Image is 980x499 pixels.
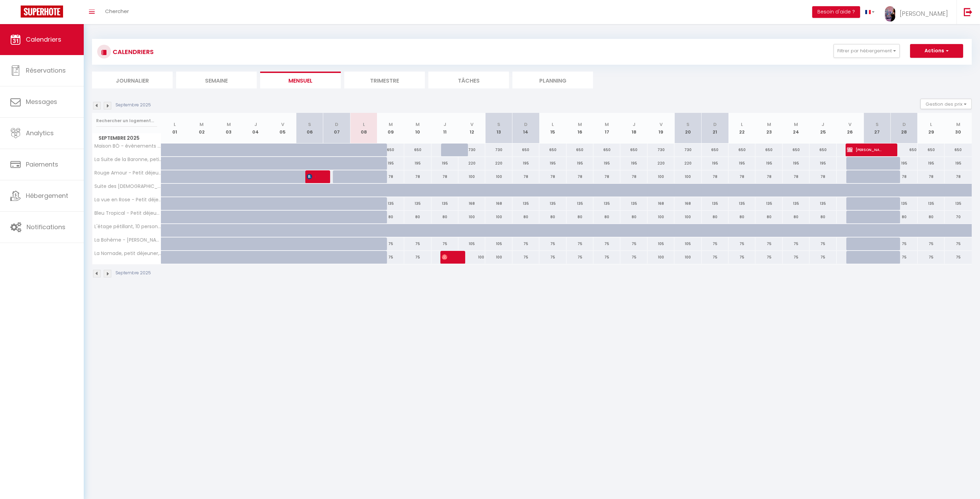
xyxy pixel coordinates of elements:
[111,44,154,60] h3: CALENDRIERS
[389,121,393,128] abbr: M
[512,113,539,144] th: 14
[728,170,755,183] div: 78
[674,157,701,170] div: 220
[26,35,61,44] span: Calendriers
[864,113,890,144] th: 27
[512,197,539,210] div: 135
[552,121,554,128] abbr: L
[470,121,473,128] abbr: V
[728,197,755,210] div: 135
[93,197,162,202] span: La vue en Rose - Petit déjeuner, [PERSON_NAME], [GEOGRAPHIC_DATA]
[821,121,824,128] abbr: J
[485,237,512,250] div: 105
[902,121,906,128] abbr: D
[783,197,809,210] div: 135
[335,121,338,128] abbr: D
[713,121,717,128] abbr: D
[512,144,539,156] div: 650
[93,184,162,189] span: Suite des [DEMOGRAPHIC_DATA] - Petit dèj' offert, vue sur la cour intérieur
[308,121,311,128] abbr: S
[431,237,458,250] div: 75
[260,72,341,88] li: Mensuel
[404,113,431,144] th: 10
[458,170,485,183] div: 100
[269,113,296,144] th: 05
[890,211,917,223] div: 80
[458,251,485,264] div: 100
[945,113,972,144] th: 30
[539,113,566,144] th: 15
[945,170,972,183] div: 78
[404,237,431,250] div: 75
[281,121,284,128] abbr: V
[809,211,836,223] div: 80
[647,157,674,170] div: 220
[93,170,162,176] span: Rouge Amour - Petit déjeuner, [PERSON_NAME], bistrot
[964,8,972,16] img: logout
[431,113,458,144] th: 11
[115,270,151,276] p: Septembre 2025
[945,237,972,250] div: 75
[702,237,728,250] div: 75
[900,9,948,18] span: [PERSON_NAME]
[485,157,512,170] div: 220
[497,121,500,128] abbr: S
[539,170,566,183] div: 78
[633,121,635,128] abbr: J
[620,144,647,156] div: 650
[115,102,151,108] p: Septembre 2025
[404,197,431,210] div: 135
[485,197,512,210] div: 168
[485,211,512,223] div: 100
[377,251,404,264] div: 75
[377,197,404,210] div: 135
[620,157,647,170] div: 195
[890,144,917,156] div: 650
[918,197,945,210] div: 135
[93,211,162,216] span: Bleu Tropical - Petit déjeuner, Jacuzzi, Nigloland
[834,44,900,58] button: Filtrer par hébergement
[377,157,404,170] div: 195
[404,211,431,223] div: 80
[344,72,425,88] li: Trimestre
[174,121,176,128] abbr: L
[593,144,620,156] div: 650
[728,237,755,250] div: 75
[728,211,755,223] div: 80
[254,121,257,128] abbr: J
[755,237,782,250] div: 75
[593,157,620,170] div: 195
[848,121,851,128] abbr: V
[890,157,917,170] div: 195
[350,113,377,144] th: 08
[918,251,945,264] div: 75
[578,121,582,128] abbr: M
[783,157,809,170] div: 195
[702,113,728,144] th: 21
[620,251,647,264] div: 75
[890,113,917,144] th: 28
[755,144,782,156] div: 650
[161,113,188,144] th: 01
[945,157,972,170] div: 195
[702,211,728,223] div: 80
[539,197,566,210] div: 135
[728,144,755,156] div: 650
[539,237,566,250] div: 75
[431,197,458,210] div: 135
[728,251,755,264] div: 75
[783,144,809,156] div: 650
[539,211,566,223] div: 80
[377,211,404,223] div: 80
[416,121,420,128] abbr: M
[885,6,895,22] img: ...
[512,251,539,264] div: 75
[485,251,512,264] div: 100
[593,211,620,223] div: 80
[404,170,431,183] div: 78
[26,129,54,137] span: Analytics
[605,121,609,128] abbr: M
[96,115,157,127] input: Rechercher un logement...
[593,170,620,183] div: 78
[377,237,404,250] div: 75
